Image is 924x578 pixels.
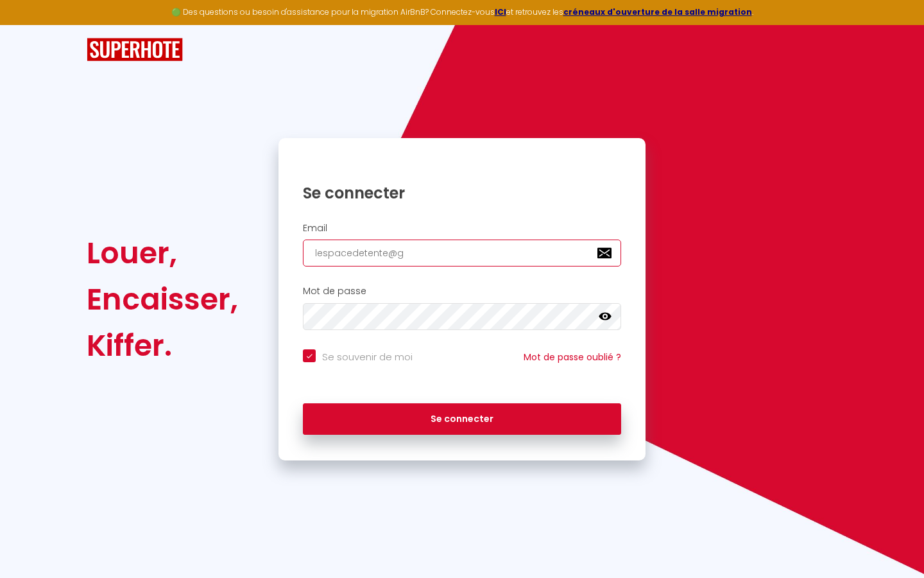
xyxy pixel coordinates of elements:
[524,351,621,363] a: Mot de passe oublié ?
[303,240,621,267] input: Ton Email
[87,276,238,322] div: Encaisser,
[303,223,621,234] h2: Email
[87,38,183,62] img: SuperHote logo
[495,6,506,17] a: ICI
[563,6,752,17] a: créneaux d'ouverture de la salle migration
[303,286,621,297] h2: Mot de passe
[303,403,621,435] button: Se connecter
[87,322,238,369] div: Kiffer.
[87,230,238,276] div: Louer,
[303,183,621,203] h1: Se connecter
[10,5,49,44] button: Ouvrir le widget de chat LiveChat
